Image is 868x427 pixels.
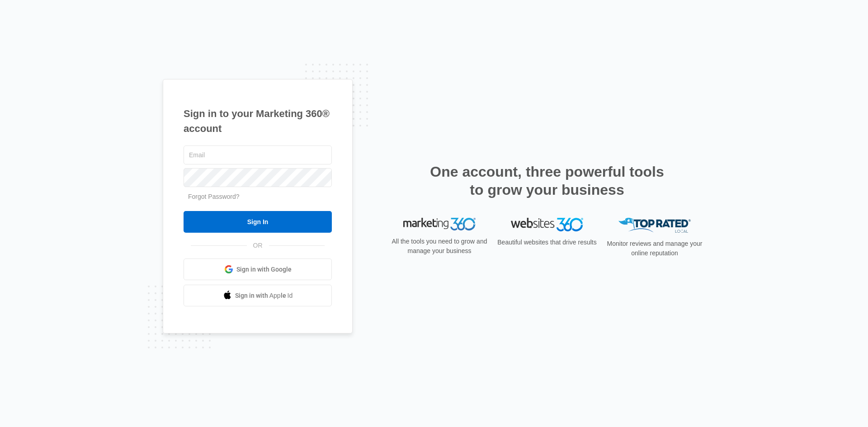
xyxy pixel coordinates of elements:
[184,258,332,280] a: Sign in with Google
[235,291,293,300] span: Sign in with Apple Id
[403,218,476,230] img: Marketing 360
[184,145,332,164] input: Email
[184,106,332,136] h1: Sign in to your Marketing 360® account
[511,218,583,231] img: Websites 360
[427,163,667,199] h2: One account, three powerful tools to grow your business
[188,193,240,200] a: Forgot Password?
[389,237,490,256] p: All the tools you need to grow and manage your business
[236,265,292,274] span: Sign in with Google
[618,218,691,233] img: Top Rated Local
[184,285,332,306] a: Sign in with Apple Id
[247,241,269,250] span: OR
[604,239,705,258] p: Monitor reviews and manage your online reputation
[496,238,598,247] p: Beautiful websites that drive results
[184,211,332,233] input: Sign In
